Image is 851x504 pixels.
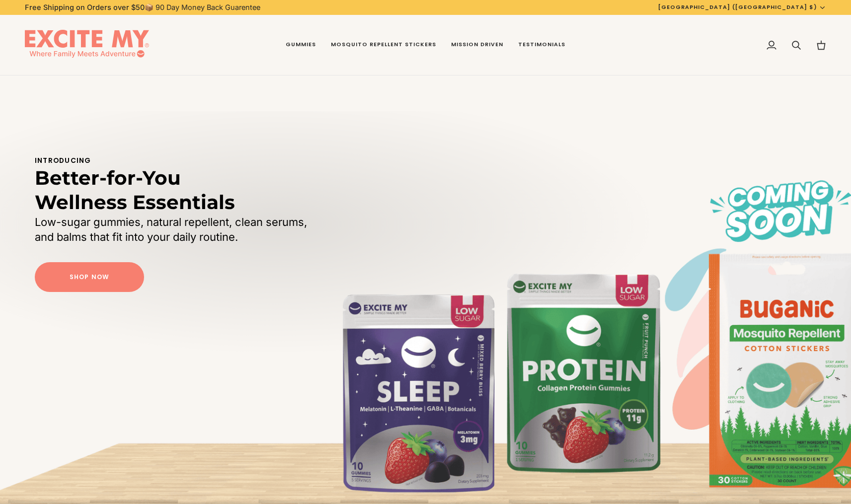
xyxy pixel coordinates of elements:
a: Gummies [278,15,323,75]
button: [GEOGRAPHIC_DATA] ([GEOGRAPHIC_DATA] $) [651,3,834,11]
a: Mosquito Repellent Stickers [323,15,444,75]
a: Testimonials [511,15,573,75]
span: Mission Driven [451,41,503,49]
span: Mosquito Repellent Stickers [331,41,436,49]
strong: Free Shipping on Orders over $50 [25,3,145,11]
a: Shop Now [35,262,144,292]
img: EXCITE MY® [25,30,149,61]
span: Gummies [286,41,316,49]
p: 📦 90 Day Money Back Guarentee [25,2,260,13]
a: Mission Driven [444,15,511,75]
span: Testimonials [518,41,565,49]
